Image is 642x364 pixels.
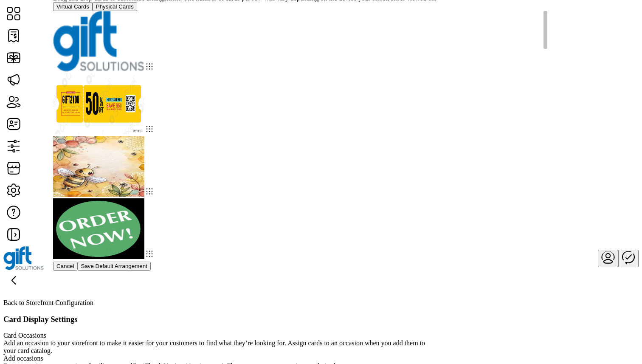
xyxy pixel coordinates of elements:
button: Physical Cards [93,2,137,11]
button: Cancel [53,262,78,271]
span: Virtual Cards [56,3,89,10]
img: https://tw-media-dev.wgiftcard.com/giftcard/private/633/thumbs/fad05be3-9cb5-48fc-8b28-0647d3b87c... [53,73,144,134]
span: Cancel [56,263,74,269]
img: https://tw-media-dev.wgiftcard.com/giftcard/private/633/thumbs/7b527d7a-e718-453a-af17-47d75b0e25... [53,136,144,197]
img: https://tw-media-dev.wgiftcard.com/giftcard/private/633/thumbs/4a94c219-3dbf-4d59-ab3d-3148083f52... [53,261,144,322]
button: Save Default Arrangement [78,262,151,271]
img: https://tw-media-dev.wgiftcard.com/giftcard/private/633/thumbs/b4a8c4bf-ddbb-4bab-8528-adaa7dcf02... [53,198,144,259]
span: Physical Cards [96,3,134,10]
button: Virtual Cards [53,2,93,11]
span: Save Default Arrangement [81,263,147,269]
img: https://tw-media-dev.wgiftcard.com/giftcard/private/633/thumbs/27eb8230-8224-41bf-b000-1af45accc0... [53,11,144,72]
